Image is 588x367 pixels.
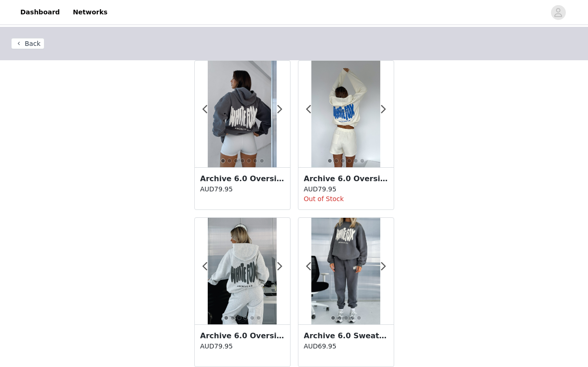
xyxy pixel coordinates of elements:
button: 1 [221,158,225,163]
button: 3 [344,316,348,320]
h3: Archive 6.0 Oversized Hoodie Haze [200,330,285,342]
h3: Archive 6.0 Oversized Hoodie Ash [200,173,285,184]
button: 5 [353,158,358,163]
button: 4 [350,316,355,320]
button: 4 [243,316,248,320]
button: 3 [237,316,241,320]
button: 2 [334,158,339,163]
a: Networks [67,2,113,23]
button: 1 [224,316,229,320]
h3: Archive 6.0 Oversized Hoodie Cream [304,173,388,184]
p: AUD79.95 [304,184,388,194]
button: 2 [230,316,235,320]
button: 5 [250,316,254,320]
button: 6 [253,158,258,163]
button: 7 [260,158,264,163]
button: 6 [360,158,365,163]
p: AUD79.95 [200,184,285,194]
p: AUD79.95 [200,342,285,351]
button: 4 [240,158,245,163]
button: 5 [357,316,361,320]
button: 2 [227,158,232,163]
button: 4 [347,158,352,163]
div: avatar [554,5,563,20]
button: 6 [256,316,261,320]
a: Dashboard [15,2,65,23]
button: 1 [328,158,332,163]
h3: Archive 6.0 Sweatpants Ash [304,330,388,342]
span: Out of Stock [304,195,344,202]
button: 2 [337,316,342,320]
button: 3 [234,158,238,163]
button: Back [11,38,44,49]
button: 3 [340,158,345,163]
button: 5 [247,158,251,163]
button: 1 [331,316,335,320]
p: AUD69.95 [304,342,388,351]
